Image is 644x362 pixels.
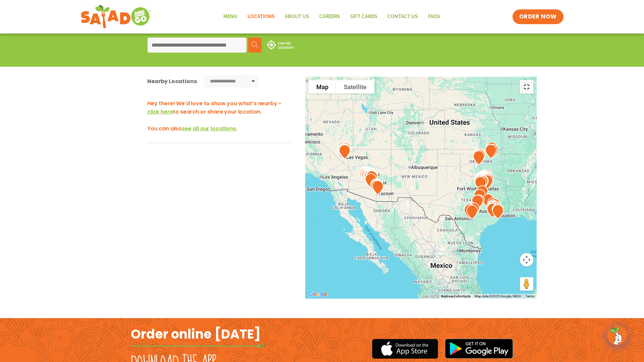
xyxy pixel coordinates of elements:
[280,9,314,24] a: About Us
[423,9,445,24] a: FAQs
[314,9,345,24] a: Careers
[218,9,445,24] nav: Menu
[182,125,236,132] span: see all our locations
[519,13,557,21] span: ORDER NOW
[147,77,197,85] div: Nearby Locations
[475,294,521,298] span: Map data ©2025 Google, INEGI
[147,108,173,116] span: click here
[307,290,329,299] a: Open this area in Google Maps (opens a new window)
[243,9,280,24] a: Locations
[520,80,533,94] button: Toggle fullscreen view
[345,9,382,24] a: GIFT CARDS
[80,3,151,30] img: new-SAG-logo-768×292
[382,9,423,24] a: Contact Us
[252,42,258,48] img: search.svg
[218,9,243,24] a: Menu
[445,339,513,359] img: google_play
[147,99,291,133] h3: Hey there! We'd love to show you what's nearby - to search or share your location. You can also .
[441,294,471,299] button: Keyboard shortcuts
[608,326,627,345] img: wpChatIcon
[372,338,438,360] img: appstore
[309,80,336,94] button: Show street map
[520,277,533,291] button: Drag Pegman onto the map to open Street View
[131,344,265,348] img: fork
[131,326,261,342] h2: Order online [DATE]
[307,290,329,299] img: Google
[525,294,535,298] a: Terms (opens in new tab)
[513,9,563,24] a: ORDER NOW
[267,40,293,50] img: use-location.svg
[520,253,533,266] button: Map camera controls
[336,80,374,94] button: Show satellite imagery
